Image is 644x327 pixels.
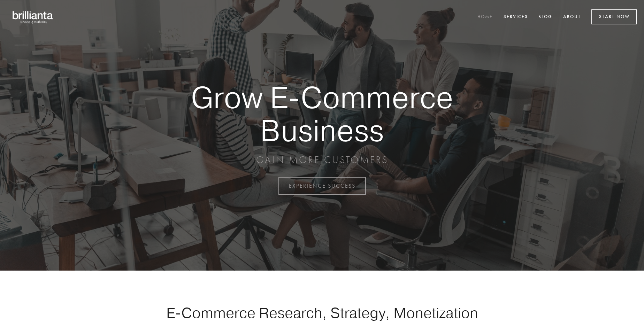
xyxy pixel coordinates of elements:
a: EXPERIENCE SUCCESS [278,177,366,195]
a: About [559,11,585,23]
a: Home [473,11,497,23]
img: brillianta - research, strategy, marketing [7,7,59,27]
a: Services [499,11,532,23]
strong: Grow E-Commerce Business [167,81,477,147]
a: Blog [534,11,557,23]
h1: E-Commerce Research, Strategy, Monetization [144,304,500,321]
p: GAIN MORE CUSTOMERS [167,154,477,166]
a: Start Now [591,9,637,24]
